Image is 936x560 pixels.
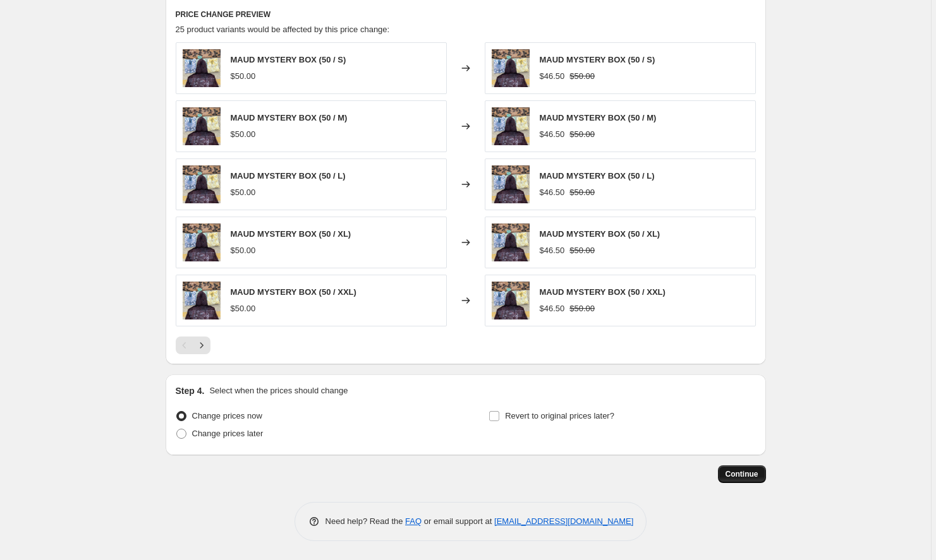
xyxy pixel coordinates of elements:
[569,244,595,257] strike: $50.00
[494,516,633,526] a: [EMAIL_ADDRESS][DOMAIN_NAME]
[231,128,256,141] div: $50.00
[540,113,657,122] span: MAUD MYSTERY BOX (50 / M)
[492,223,530,261] img: 45163EA3-577A-4992-86C8-8C39C4031E52_80x.jpg
[405,516,422,526] a: FAQ
[540,244,565,257] div: $46.50
[325,516,406,526] span: Need help? Read the
[540,302,565,315] div: $46.50
[540,186,565,199] div: $46.50
[183,223,221,261] img: 45163EA3-577A-4992-86C8-8C39C4031E52_80x.jpg
[192,411,262,420] span: Change prices now
[183,107,221,145] img: 45163EA3-577A-4992-86C8-8C39C4031E52_80x.jpg
[231,229,351,239] span: MAUD MYSTERY BOX (50 / XL)
[176,25,390,34] span: 25 product variants would be affected by this price change:
[231,55,346,64] span: MAUD MYSTERY BOX (50 / S)
[183,49,221,87] img: 45163EA3-577A-4992-86C8-8C39C4031E52_80x.jpg
[422,516,494,526] span: or email support at
[569,128,595,141] strike: $50.00
[176,337,210,354] nav: Pagination
[183,165,221,203] img: 45163EA3-577A-4992-86C8-8C39C4031E52_80x.jpg
[492,107,530,145] img: 45163EA3-577A-4992-86C8-8C39C4031E52_80x.jpg
[231,113,348,122] span: MAUD MYSTERY BOX (50 / M)
[540,70,565,83] div: $46.50
[183,282,221,319] img: 45163EA3-577A-4992-86C8-8C39C4031E52_80x.jpg
[540,229,660,239] span: MAUD MYSTERY BOX (50 / XL)
[231,186,256,199] div: $50.00
[209,384,348,397] p: Select when the prices should change
[193,337,210,354] button: Next
[176,9,756,20] h6: PRICE CHANGE PREVIEW
[569,70,595,83] strike: $50.00
[492,165,530,203] img: 45163EA3-577A-4992-86C8-8C39C4031E52_80x.jpg
[540,287,666,297] span: MAUD MYSTERY BOX (50 / XXL)
[505,411,614,420] span: Revert to original prices later?
[540,55,655,64] span: MAUD MYSTERY BOX (50 / S)
[231,70,256,83] div: $50.00
[718,465,766,483] button: Continue
[540,128,565,141] div: $46.50
[492,49,530,87] img: 45163EA3-577A-4992-86C8-8C39C4031E52_80x.jpg
[540,171,655,181] span: MAUD MYSTERY BOX (50 / L)
[231,244,256,257] div: $50.00
[231,302,256,315] div: $50.00
[569,186,595,199] strike: $50.00
[231,287,356,297] span: MAUD MYSTERY BOX (50 / XXL)
[192,429,264,438] span: Change prices later
[231,171,346,181] span: MAUD MYSTERY BOX (50 / L)
[569,302,595,315] strike: $50.00
[176,384,205,397] h2: Step 4.
[726,469,758,479] span: Continue
[492,282,530,319] img: 45163EA3-577A-4992-86C8-8C39C4031E52_80x.jpg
